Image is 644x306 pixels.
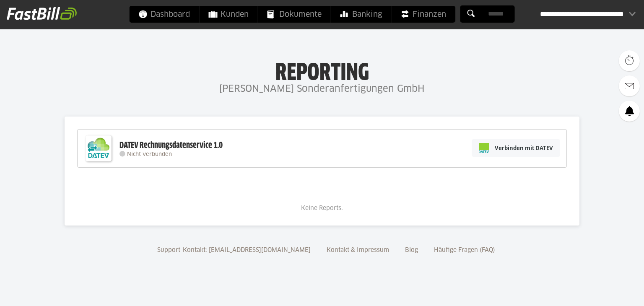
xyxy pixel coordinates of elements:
h1: Reporting [84,59,560,81]
iframe: Öffnet ein Widget, in dem Sie weitere Informationen finden [579,281,636,302]
span: Dokumente [267,6,322,23]
span: Dashboard [139,6,190,23]
a: Blog [402,247,421,253]
a: Kunden [200,6,258,23]
img: fastbill_logo_white.png [7,7,77,20]
img: pi-datev-logo-farbig-24.svg [479,143,489,153]
div: DATEV Rechnungsdatenservice 1.0 [119,140,223,151]
a: Finanzen [392,6,455,23]
span: Nicht verbunden [127,152,172,157]
span: Verbinden mit DATEV [495,144,553,152]
a: Dashboard [130,6,199,23]
span: Keine Reports. [301,205,343,211]
span: Finanzen [401,6,446,23]
a: Support-Kontakt: [EMAIL_ADDRESS][DOMAIN_NAME] [154,247,314,253]
a: Verbinden mit DATEV [472,139,560,157]
span: Banking [340,6,382,23]
img: DATEV-Datenservice Logo [82,132,115,165]
a: Banking [331,6,391,23]
span: Kunden [209,6,249,23]
a: Häufige Fragen (FAQ) [431,247,498,253]
a: Dokumente [258,6,331,23]
a: Kontakt & Impressum [324,247,392,253]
